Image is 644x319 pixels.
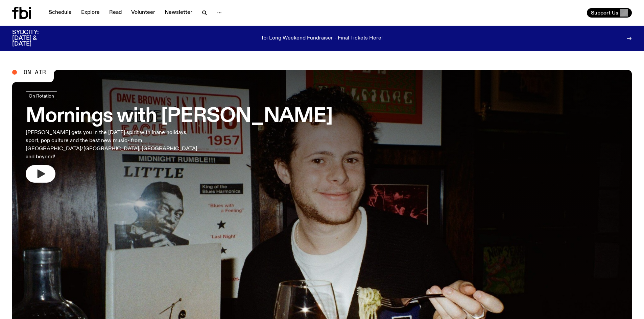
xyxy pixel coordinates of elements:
[26,91,57,100] a: On Rotation
[127,8,159,18] a: Volunteer
[26,107,333,126] h3: Mornings with [PERSON_NAME]
[105,8,126,18] a: Read
[262,35,383,42] p: fbi Long Weekend Fundraiser - Final Tickets Here!
[26,129,199,161] p: [PERSON_NAME] gets you in the [DATE] spirit with inane holidays, sport, pop culture and the best ...
[587,8,632,18] button: Support Us
[24,69,46,75] span: On Air
[45,8,76,18] a: Schedule
[161,8,196,18] a: Newsletter
[29,94,54,99] span: On Rotation
[26,91,333,183] a: Mornings with [PERSON_NAME][PERSON_NAME] gets you in the [DATE] spirit with inane holidays, sport...
[77,8,104,18] a: Explore
[591,10,618,16] span: Support Us
[12,30,55,47] h3: SYDCITY: [DATE] & [DATE]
